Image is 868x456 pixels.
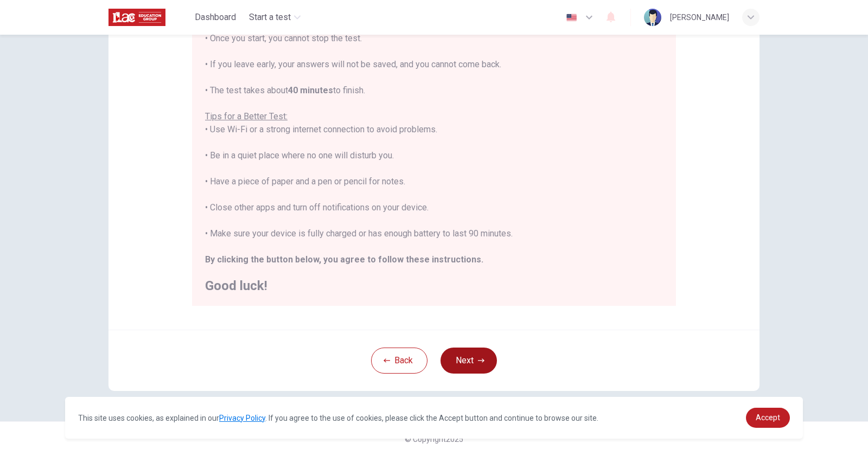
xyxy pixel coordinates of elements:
span: This site uses cookies, as explained in our . If you agree to the use of cookies, please click th... [78,414,598,422]
button: Start a test [245,8,305,27]
a: ILAC logo [108,7,190,28]
h2: Good luck! [205,279,663,292]
div: [PERSON_NAME] [670,11,729,24]
span: © Copyright 2025 [405,435,463,444]
img: Profile picture [644,9,661,26]
a: dismiss cookie message [746,408,790,428]
a: Privacy Policy [219,414,265,422]
span: Accept [756,413,780,422]
img: ILAC logo [108,7,165,28]
b: By clicking the button below, you agree to follow these instructions. [205,254,483,265]
button: Back [371,348,427,374]
span: Dashboard [195,11,236,24]
span: Start a test [249,11,291,24]
img: en [565,14,578,22]
button: Dashboard [190,8,240,27]
div: cookieconsent [65,397,803,439]
b: 40 minutes [288,85,333,95]
button: Next [441,348,497,374]
u: Tips for a Better Test: [205,111,288,121]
